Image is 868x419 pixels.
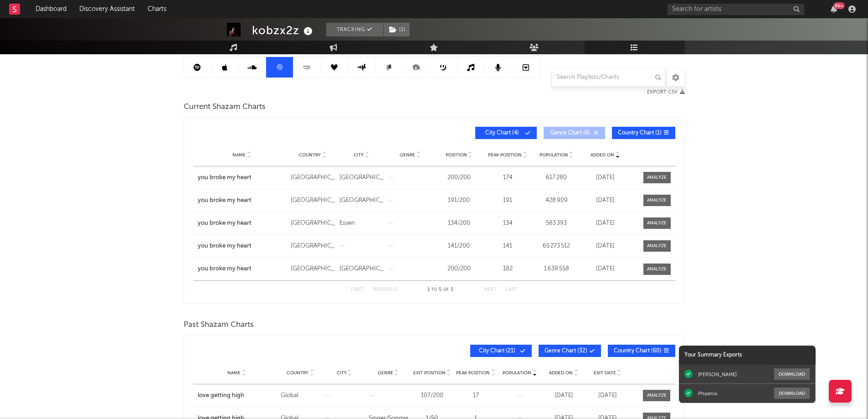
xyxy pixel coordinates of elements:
[384,23,410,36] button: (1)
[252,23,315,38] div: kobzx2z
[833,2,845,9] div: 99 +
[291,219,335,228] div: [GEOGRAPHIC_DATA]
[437,219,481,228] div: 134 / 200
[476,348,518,354] span: City Chart ( 21 )
[549,370,573,376] span: Added On
[583,173,627,182] div: [DATE]
[486,173,530,182] div: 174
[326,23,383,36] button: Tracking
[337,370,347,376] span: City
[534,196,579,205] div: 428 909
[503,370,531,376] span: Population
[232,152,246,158] span: Name
[184,320,254,331] span: Past Shazam Charts
[287,370,308,376] span: Country
[486,242,530,251] div: 141
[373,287,397,292] button: Previous
[583,242,627,251] div: [DATE]
[583,264,627,274] div: [DATE]
[456,370,490,376] span: Peak Position
[456,391,495,400] div: 17
[383,23,410,36] span: ( 1 )
[679,346,816,365] div: Your Summary Exports
[539,152,568,158] span: Population
[698,371,737,378] div: [PERSON_NAME]
[588,391,627,400] div: [DATE]
[534,219,579,228] div: 583 393
[198,219,286,228] a: you broke my heart
[198,391,277,400] a: love getting high
[227,370,241,376] span: Name
[698,390,717,397] div: Phoenix
[774,368,810,380] button: Download
[539,345,601,357] button: Genre Chart(32)
[486,196,530,205] div: 191
[486,219,530,228] div: 134
[544,391,583,400] div: [DATE]
[608,345,675,357] button: Country Chart(60)
[484,287,497,292] button: Next
[534,242,579,251] div: 65 273 512
[544,348,587,354] span: Genre Chart ( 32 )
[481,130,523,136] span: City Chart ( 4 )
[184,102,266,113] span: Current Shazam Charts
[413,370,446,376] span: Exit Position
[614,348,662,354] span: Country Chart ( 60 )
[291,264,335,274] div: [GEOGRAPHIC_DATA]
[506,287,518,292] button: Last
[198,242,286,251] a: you broke my heart
[831,5,837,13] button: 99+
[291,196,335,205] div: [GEOGRAPHIC_DATA]
[437,264,481,274] div: 200 / 200
[534,173,579,182] div: 617 280
[291,173,335,182] div: [GEOGRAPHIC_DATA]
[299,152,321,158] span: Country
[647,89,685,95] button: Export CSV
[668,4,804,15] input: Search for artists
[443,288,449,292] span: of
[339,219,384,228] div: Essen
[774,388,810,399] button: Download
[552,68,666,87] input: Search Playlists/Charts
[486,264,530,274] div: 182
[488,152,522,158] span: Peak Position
[198,196,286,205] a: you broke my heart
[475,127,537,139] button: City Chart(4)
[351,287,364,292] button: First
[594,370,616,376] span: Exit Date
[437,242,481,251] div: 141 / 200
[446,152,467,158] span: Position
[437,196,481,205] div: 191 / 200
[291,242,335,251] div: [GEOGRAPHIC_DATA]
[339,264,384,274] div: [GEOGRAPHIC_DATA]
[591,152,614,158] span: Added On
[437,173,481,182] div: 200 / 200
[612,127,675,139] button: Country Chart(1)
[470,345,532,357] button: City Chart(21)
[550,130,591,136] span: Genre Chart ( 6 )
[339,196,384,205] div: [GEOGRAPHIC_DATA]
[544,127,605,139] button: Genre Chart(6)
[378,370,393,376] span: Genre
[431,288,437,292] span: to
[198,264,286,274] a: you broke my heart
[534,264,579,274] div: 1 639 558
[354,152,364,158] span: City
[198,173,286,182] a: you broke my heart
[416,285,466,295] div: 1 5 5
[618,130,662,136] span: Country Chart ( 1 )
[281,391,320,400] div: Global
[400,152,415,158] span: Genre
[339,173,384,182] div: [GEOGRAPHIC_DATA]
[583,196,627,205] div: [DATE]
[583,219,627,228] div: [DATE]
[412,391,452,400] div: 107 / 200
